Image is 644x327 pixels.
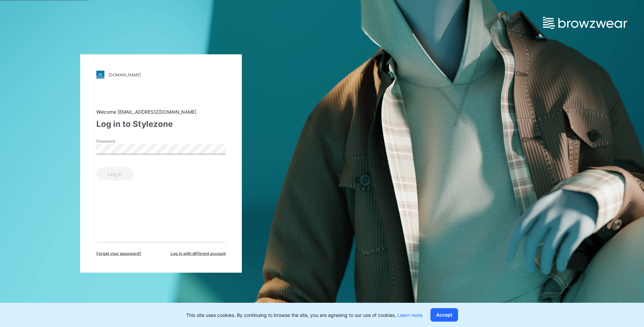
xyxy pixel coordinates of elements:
img: browzwear-logo.e42bd6dac1945053ebaf764b6aa21510.svg [543,17,627,29]
div: Welcome [EMAIL_ADDRESS][DOMAIN_NAME] [96,108,226,115]
div: [DOMAIN_NAME] [108,72,141,77]
a: Learn more [397,312,422,318]
a: [DOMAIN_NAME] [96,71,226,79]
label: Password [96,138,143,144]
div: Log in to Stylezone [96,118,226,130]
p: This site uses cookies. By continuing to browse the site, you are agreeing to our use of cookies. [186,312,422,319]
span: Log in with different account [170,251,226,257]
img: stylezone-logo.562084cfcfab977791bfbf7441f1a819.svg [96,71,104,79]
span: Forget your password? [96,251,141,257]
button: Accept [430,308,458,322]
